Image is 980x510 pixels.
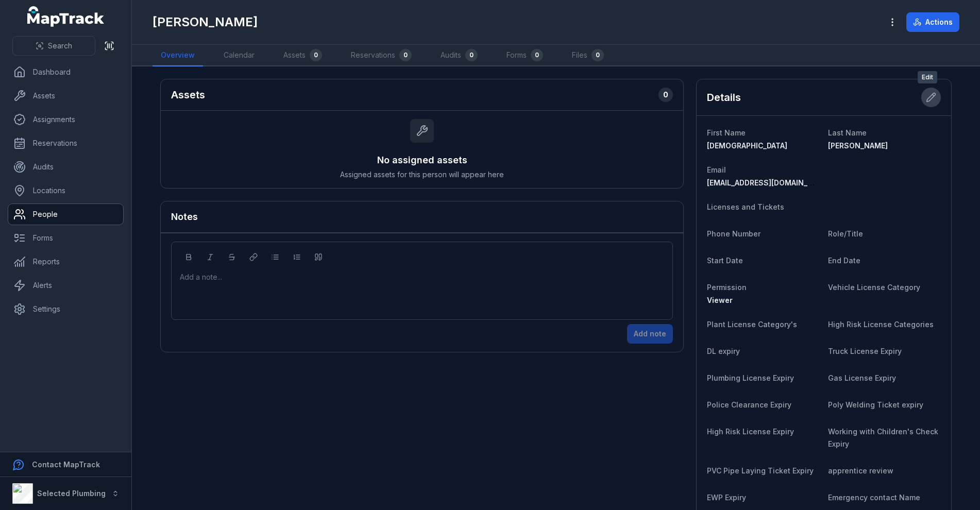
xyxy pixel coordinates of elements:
[906,12,959,32] button: Actions
[12,36,95,56] button: Search
[564,45,612,66] a: Files0
[8,251,123,272] a: Reports
[48,41,72,51] span: Search
[275,45,330,66] a: Assets0
[8,299,123,319] a: Settings
[8,180,123,201] a: Locations
[8,228,123,248] a: Forms
[465,49,478,61] div: 0
[153,14,258,30] h1: [PERSON_NAME]
[27,6,105,27] a: MapTrack
[707,165,726,174] span: Email
[707,373,794,382] span: Plumbing License Expiry
[828,128,867,137] span: Last Name
[8,86,123,106] a: Assets
[8,157,123,177] a: Audits
[377,153,467,167] h3: No assigned assets
[707,493,746,502] span: EWP Expiry
[828,256,860,265] span: End Date
[707,178,831,187] span: [EMAIL_ADDRESS][DOMAIN_NAME]
[658,88,673,102] div: 0
[707,283,747,292] span: Permission
[343,45,420,66] a: Reservations0
[399,49,412,61] div: 0
[531,49,543,61] div: 0
[918,71,937,83] span: Edit
[828,373,896,382] span: Gas License Expiry
[592,49,604,61] div: 0
[707,229,761,238] span: Phone Number
[828,400,923,409] span: Poly Welding Ticket expiry
[8,275,123,296] a: Alerts
[171,210,198,224] h3: Notes
[153,45,203,66] a: Overview
[37,489,106,498] strong: Selected Plumbing
[707,90,741,105] h2: Details
[707,128,746,137] span: First Name
[828,229,863,238] span: Role/Title
[828,283,920,292] span: Vehicle License Category
[215,45,263,66] a: Calendar
[707,347,740,355] span: DL expiry
[828,493,920,502] span: Emergency contact Name
[707,320,797,329] span: Plant License Category's
[707,296,733,304] span: Viewer
[828,427,938,448] span: Working with Children's Check Expiry
[8,62,123,82] a: Dashboard
[707,427,794,436] span: High Risk License Expiry
[707,400,791,409] span: Police Clearance Expiry
[32,460,100,469] strong: Contact MapTrack
[828,141,888,150] span: [PERSON_NAME]
[707,466,814,475] span: PVC Pipe Laying Ticket Expiry
[8,109,123,130] a: Assignments
[828,347,902,355] span: Truck License Expiry
[828,320,934,329] span: High Risk License Categories
[707,202,784,211] span: Licenses and Tickets
[310,49,322,61] div: 0
[8,204,123,225] a: People
[498,45,551,66] a: Forms0
[171,88,205,102] h2: Assets
[340,169,504,180] span: Assigned assets for this person will appear here
[828,466,893,475] span: apprentice review
[432,45,486,66] a: Audits0
[707,141,787,150] span: [DEMOGRAPHIC_DATA]
[707,256,743,265] span: Start Date
[8,133,123,154] a: Reservations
